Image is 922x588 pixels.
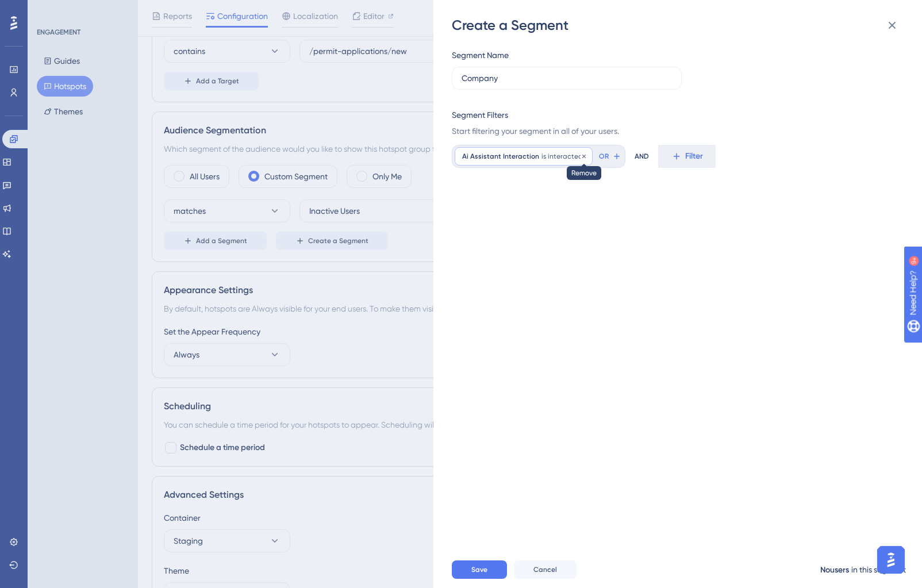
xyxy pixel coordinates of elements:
div: in this segment [851,563,906,577]
span: OR [599,152,609,161]
span: Start filtering your segment in all of your users. [452,124,897,138]
div: No users [820,563,849,577]
button: OR [597,147,623,166]
div: AND [635,145,649,168]
button: Filter [658,145,716,168]
div: 9+ [78,6,85,15]
span: Ai Assistant Interaction [462,152,539,161]
input: Segment Name [462,72,672,84]
span: Cancel [533,565,557,574]
button: Save [452,560,507,579]
div: Create a Segment [452,16,906,34]
span: Filter [685,149,703,163]
iframe: UserGuiding AI Assistant Launcher [874,543,908,577]
span: Need Help? [27,3,72,17]
span: Save [471,565,487,574]
button: Cancel [514,560,577,579]
span: is interacted [541,152,583,161]
div: Segment Filters [452,108,508,122]
div: Segment Name [452,48,509,62]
